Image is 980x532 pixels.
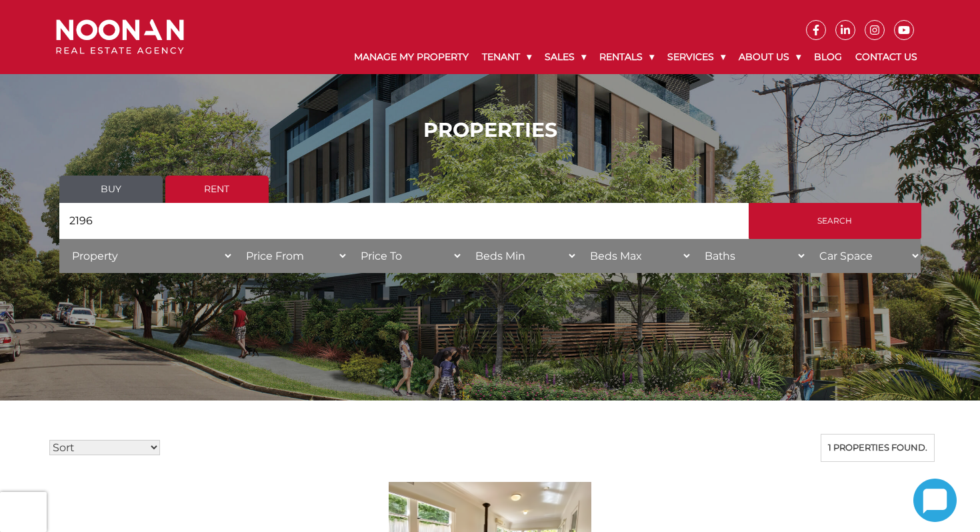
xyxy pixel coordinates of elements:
[849,40,924,74] a: Contact Us
[475,40,538,74] a: Tenant
[593,40,661,74] a: Rentals
[165,176,269,203] a: Rent
[56,19,184,55] img: Noonan Real Estate Agency
[59,176,163,203] a: Buy
[749,203,921,239] input: Search
[347,40,475,74] a: Manage My Property
[807,40,849,74] a: Blog
[732,40,807,74] a: About Us
[59,118,921,142] h1: PROPERTIES
[49,440,160,455] select: Sort Listings
[661,40,732,74] a: Services
[821,434,935,462] div: 1 properties found.
[538,40,593,74] a: Sales
[59,203,749,239] input: Search by suburb, postcode or area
